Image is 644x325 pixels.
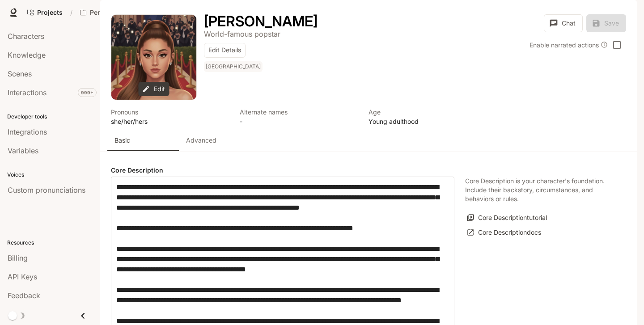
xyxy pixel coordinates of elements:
[67,8,76,17] div: /
[111,15,196,100] button: Open character avatar dialog
[204,43,246,58] button: Edit Details
[114,136,130,145] p: Basic
[240,107,358,117] p: Alternate names
[111,117,229,126] p: she/her/hers
[23,4,67,21] a: Go to projects
[37,9,63,17] span: Projects
[530,40,608,50] div: Enable narrated actions
[204,61,264,72] span: USA
[204,30,280,38] p: World-famous popstar
[369,117,487,126] p: Young adulthood
[111,107,229,117] p: Pronouns
[111,15,196,100] div: Avatar image
[544,14,583,32] button: Chat
[111,107,229,126] button: Open character details dialog
[369,107,487,126] button: Open character details dialog
[240,117,358,126] p: -
[240,107,358,126] button: Open character details dialog
[465,211,549,225] button: Core Descriptiontutorial
[90,9,140,17] p: Pen Pals [Production]
[465,177,615,203] p: Core Description is your character's foundation. Include their backstory, circumstances, and beha...
[369,107,487,117] p: Age
[186,136,216,145] p: Advanced
[111,166,454,175] h4: Core Description
[204,61,264,76] button: Open character details dialog
[204,29,280,39] button: Open character details dialog
[76,4,154,21] button: Open workspace menu
[204,14,318,29] button: Open character details dialog
[139,82,169,97] button: Edit
[206,63,261,70] p: [GEOGRAPHIC_DATA]
[204,13,318,30] h1: [PERSON_NAME]
[465,225,543,240] a: Core Descriptiondocs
